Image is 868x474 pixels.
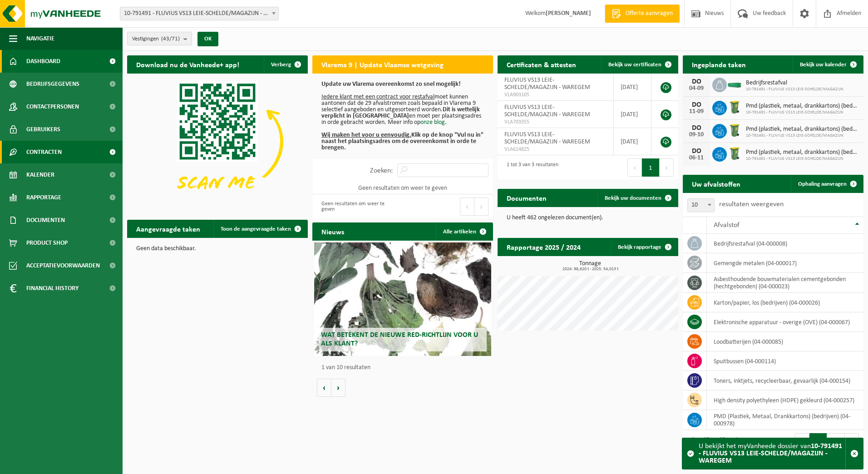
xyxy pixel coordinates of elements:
[504,146,607,153] span: VLA614825
[687,101,705,109] div: DO
[683,175,750,193] h2: Uw afvalstoffen
[127,55,248,73] h2: Download nu de Vanheede+ app!
[795,433,809,451] button: Previous
[683,55,755,73] h2: Ingeplande taken
[687,432,749,452] div: 1 tot 10 van 19 resultaten
[800,62,847,68] span: Bekijk uw kalender
[746,103,859,110] span: Pmd (plastiek, metaal, drankkartons) (bedrijven)
[26,118,60,141] span: Gebruikers
[687,85,705,92] div: 04-09
[707,371,863,390] td: toners, inktjets, recycleerbaar, gevaarlijk (04-000154)
[26,254,100,277] span: Acceptatievoorwaarden
[699,443,842,464] strong: 10-791491 - FLUVIUS VS13 LEIE-SCHELDE/MAGAZIJN - WAREGEM
[727,99,742,115] img: WB-0240-HPE-GN-50
[504,131,590,145] span: FLUVIUS VS13 LEIE-SCHELDE/MAGAZIJN - WAREGEM
[827,433,845,451] button: 2
[746,79,843,87] span: Bedrijfsrestafval
[420,119,447,126] a: onze blog.
[271,62,291,68] span: Verberg
[221,226,291,232] span: Toon de aangevraagde taken
[474,197,488,216] button: Next
[507,215,669,221] p: U heeft 462 ongelezen document(en).
[714,222,740,229] span: Afvalstof
[504,91,607,99] span: VLA903105
[312,222,353,240] h2: Nieuws
[498,55,585,73] h2: Certificaten & attesten
[26,27,54,50] span: Navigatie
[312,55,453,73] h2: Vlarema 9 | Update Vlaamse wetgeving
[687,124,705,132] div: DO
[127,32,192,45] button: Vestigingen(43/71)
[660,158,674,177] button: Next
[26,95,79,118] span: Contactpersonen
[798,181,847,187] span: Ophaling aanvragen
[605,5,680,23] a: Offerte aanvragen
[605,195,661,201] span: Bekijk uw documenten
[611,238,677,256] a: Bekijk rapportage
[120,7,278,20] span: 10-791491 - FLUVIUS VS13 LEIE-SCHELDE/MAGAZIJN - WAREGEM
[719,201,784,208] label: resultaten weergeven
[746,110,859,115] span: 10-791491 - FLUVIUS VS13 LEIE-SCHELDE/MAGAZIJN
[687,198,715,212] span: 10
[809,433,827,451] button: 1
[26,141,62,163] span: Contracten
[687,132,705,138] div: 09-10
[498,189,556,207] h2: Documenten
[331,379,345,397] button: Volgende
[321,331,478,347] span: Wat betekent de nieuwe RED-richtlijn voor u als klant?
[498,238,590,256] h2: Rapportage 2025 / 2024
[502,267,678,272] span: 2024: 98,620 t - 2025: 54,013 t
[687,155,705,161] div: 06-11
[161,36,180,42] count: (43/71)
[321,132,411,138] u: Wij maken het voor u eenvoudig.
[504,77,590,91] span: FLUVIUS VS13 LEIE-SCHELDE/MAGAZIJN - WAREGEM
[688,199,714,212] span: 10
[707,332,863,351] td: loodbatterijen (04-000085)
[26,163,54,186] span: Kalender
[26,232,68,254] span: Product Shop
[132,32,180,46] span: Vestigingen
[614,101,651,128] td: [DATE]
[746,87,843,92] span: 10-791491 - FLUVIUS VS13 LEIE-SCHELDE/MAGAZIJN
[321,94,434,100] u: Iedere klant met een contract voor restafval
[502,158,558,178] div: 1 tot 3 van 3 resultaten
[746,133,859,138] span: 10-791491 - FLUVIUS VS13 LEIE-SCHELDE/MAGAZIJN
[312,182,493,194] td: Geen resultaten om weer te geven
[727,123,742,138] img: WB-0240-HPE-GN-50
[504,104,590,118] span: FLUVIUS VS13 LEIE-SCHELDE/MAGAZIJN - WAREGEM
[791,175,863,193] a: Ophaling aanvragen
[321,132,483,151] b: Klik op de knop "Vul nu in" naast het plaatsingsadres om de overeenkomst in orde te brengen.
[608,62,661,68] span: Bekijk uw certificaten
[314,242,491,356] a: Wat betekent de nieuwe RED-richtlijn voor u als klant?
[460,197,474,216] button: Previous
[317,197,398,217] div: Geen resultaten om weer te geven
[707,312,863,332] td: elektronische apparatuur - overige (OVE) (04-000067)
[370,167,393,174] label: Zoeken:
[687,148,705,155] div: DO
[264,55,307,74] button: Verberg
[26,186,61,209] span: Rapportage
[120,7,279,20] span: 10-791491 - FLUVIUS VS13 LEIE-SCHELDE/MAGAZIJN - WAREGEM
[614,128,651,155] td: [DATE]
[627,158,642,177] button: Previous
[707,351,863,371] td: spuitbussen (04-000114)
[623,9,675,18] span: Offerte aanvragen
[707,234,863,253] td: bedrijfsrestafval (04-000008)
[699,438,845,469] div: U bekijkt het myVanheede dossier van
[746,156,859,162] span: 10-791491 - FLUVIUS VS13 LEIE-SCHELDE/MAGAZIJN
[727,146,742,161] img: WB-0240-HPE-GN-50
[793,55,863,74] a: Bekijk uw kalender
[687,109,705,115] div: 11-09
[597,189,677,207] a: Bekijk uw documenten
[601,55,677,74] a: Bekijk uw certificaten
[707,273,863,293] td: asbesthoudende bouwmaterialen cementgebonden (hechtgebonden) (04-000023)
[687,78,705,85] div: DO
[845,433,859,451] button: Next
[26,73,79,95] span: Bedrijfsgegevens
[127,74,308,209] img: Download de VHEPlus App
[746,126,859,133] span: Pmd (plastiek, metaal, drankkartons) (bedrijven)
[546,10,591,17] strong: [PERSON_NAME]
[127,220,209,237] h2: Aangevraagde taken
[707,410,863,430] td: PMD (Plastiek, Metaal, Drankkartons) (bedrijven) (04-000978)
[197,32,218,46] button: OK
